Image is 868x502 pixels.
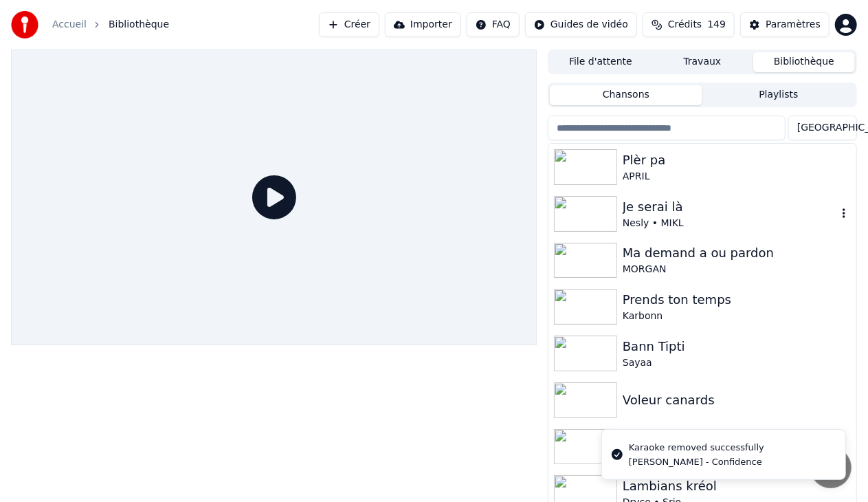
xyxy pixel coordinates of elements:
[550,52,652,72] button: File d'attente
[623,477,851,496] div: Lambians kréol
[52,18,169,32] nav: breadcrumb
[702,85,855,105] button: Playlists
[623,263,851,276] div: MORGAN
[550,85,702,105] button: Chansons
[753,52,855,72] button: Bibliothèque
[623,290,851,309] div: Prends ton temps
[623,337,851,356] div: Bann Tipti
[629,441,764,455] div: Karaoke removed successfully
[52,18,87,32] a: Accueil
[766,18,821,32] div: Paramètres
[623,217,837,230] div: Nesly • MIKL
[740,12,830,37] button: Paramètres
[623,151,851,170] div: Plèr pa
[623,356,851,370] div: Sayaa
[525,12,637,37] button: Guides de vidéo
[668,18,702,32] span: Crédits
[623,243,851,263] div: Ma demand a ou pardon
[11,11,38,39] img: youka
[623,391,851,410] div: Voleur canards
[385,12,461,37] button: Importer
[623,309,851,323] div: Karbonn
[319,12,379,37] button: Créer
[707,18,726,32] span: 149
[467,12,520,37] button: FAQ
[623,170,851,184] div: APRIL
[109,18,169,32] span: Bibliothèque
[623,197,837,217] div: Je serai là
[652,52,753,72] button: Travaux
[643,12,735,37] button: Crédits149
[629,456,764,468] div: [PERSON_NAME] - Confidence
